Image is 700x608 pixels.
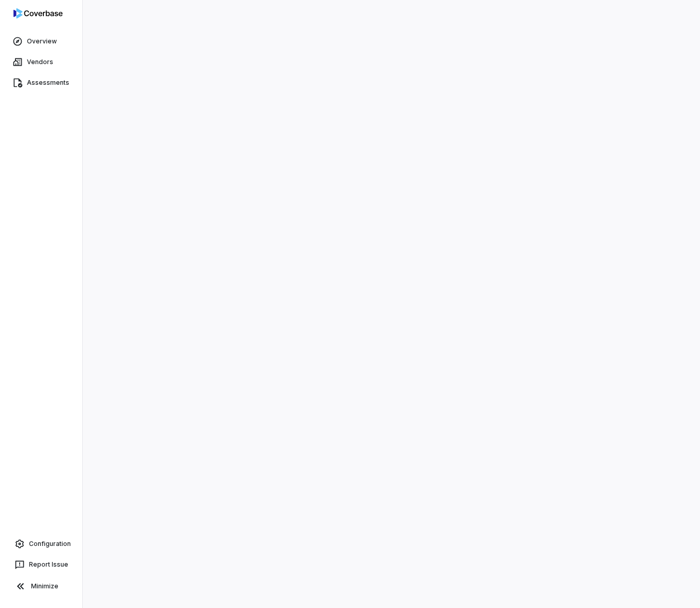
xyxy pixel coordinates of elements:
[4,576,78,597] button: Minimize
[4,555,78,574] button: Report Issue
[2,53,80,71] a: Vendors
[2,73,80,92] a: Assessments
[2,32,80,51] a: Overview
[13,8,63,19] img: logo-D7KZi-bG.svg
[4,535,78,553] a: Configuration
